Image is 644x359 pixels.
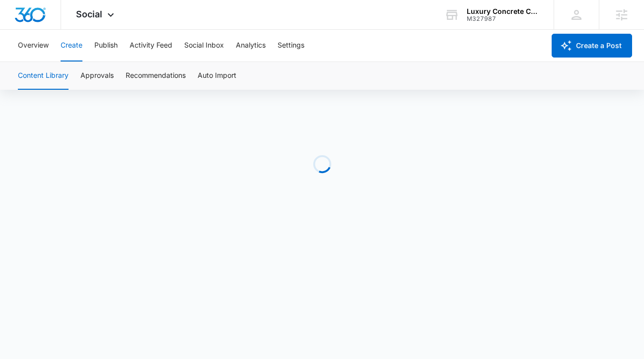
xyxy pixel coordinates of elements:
[18,62,69,90] button: Content Library
[184,30,224,61] button: Social Inbox
[467,7,539,15] div: account name
[94,30,118,61] button: Publish
[18,30,49,61] button: Overview
[80,62,114,90] button: Approvals
[130,30,172,61] button: Activity Feed
[236,30,266,61] button: Analytics
[61,30,82,61] button: Create
[467,15,539,22] div: account id
[198,62,236,90] button: Auto Import
[278,30,304,61] button: Settings
[552,34,632,58] button: Create a Post
[126,62,186,90] button: Recommendations
[76,9,102,19] span: Social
